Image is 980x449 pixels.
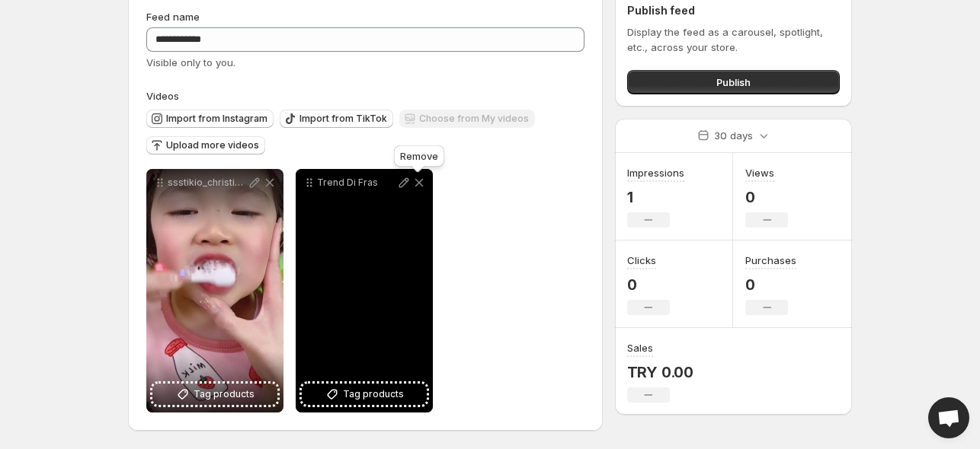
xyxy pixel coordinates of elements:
h3: Purchases [745,253,796,268]
button: Tag products [152,384,277,405]
span: Tag products [343,387,404,402]
span: Upload more videos [166,139,259,151]
h2: Publish feed [627,3,840,18]
p: 0 [745,188,788,206]
div: Trend Di FrasTag products [296,169,433,412]
span: Publish [716,75,751,90]
span: Import from TikTok [299,113,387,125]
h3: Views [745,165,774,180]
p: TRY 0.00 [627,363,693,381]
span: Import from Instagram [166,113,267,125]
p: ssstikio_christinegoshop_1755808946212 [168,177,247,189]
p: 30 days [714,128,753,143]
p: Display the feed as a carousel, spotlight, etc., across your store. [627,24,840,55]
span: Visible only to you. [146,56,235,68]
button: Publish [627,70,840,94]
h3: Sales [627,340,653,355]
p: Trend Di Fras [317,177,396,189]
p: 1 [627,188,684,206]
button: Upload more videos [146,136,265,154]
div: ssstikio_christinegoshop_1755808946212Tag products [146,169,283,412]
button: Import from Instagram [146,110,274,128]
div: Open chat [928,397,969,438]
span: Videos [146,90,179,102]
p: 0 [745,275,796,294]
h3: Impressions [627,165,684,180]
p: 0 [627,275,670,294]
button: Tag products [302,384,427,405]
span: Feed name [146,11,200,23]
h3: Clicks [627,253,656,268]
button: Import from TikTok [280,110,393,128]
span: Tag products [194,387,255,402]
